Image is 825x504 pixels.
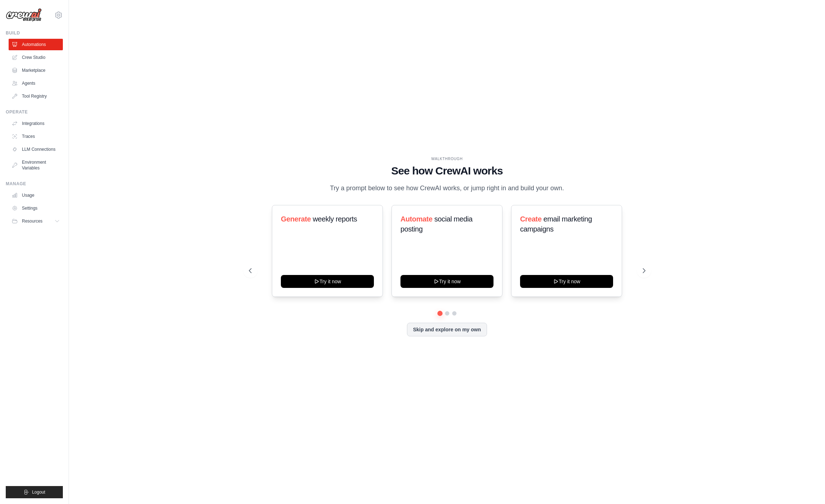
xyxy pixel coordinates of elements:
[400,215,432,223] span: Automate
[407,323,487,336] button: Skip and explore on my own
[9,65,63,76] a: Marketplace
[9,39,63,50] a: Automations
[32,489,45,495] span: Logout
[9,157,63,174] a: Environment Variables
[9,118,63,129] a: Integrations
[520,215,542,223] span: Create
[6,30,63,36] div: Build
[6,181,63,187] div: Manage
[249,164,645,177] h1: See how CrewAI works
[249,156,645,162] div: WALKTHROUGH
[9,90,63,102] a: Tool Registry
[326,183,568,193] p: Try a prompt below to see how CrewAI works, or jump right in and build your own.
[22,218,42,224] span: Resources
[9,215,63,227] button: Resources
[6,8,42,22] img: Logo
[400,215,473,233] span: social media posting
[9,144,63,155] a: LLM Connections
[9,202,63,214] a: Settings
[400,275,493,288] button: Try it now
[520,215,592,233] span: email marketing campaigns
[281,215,311,223] span: Generate
[520,275,613,288] button: Try it now
[6,486,63,498] button: Logout
[281,275,374,288] button: Try it now
[312,215,357,223] span: weekly reports
[6,109,63,115] div: Operate
[9,190,63,201] a: Usage
[9,52,63,63] a: Crew Studio
[9,78,63,89] a: Agents
[9,131,63,142] a: Traces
